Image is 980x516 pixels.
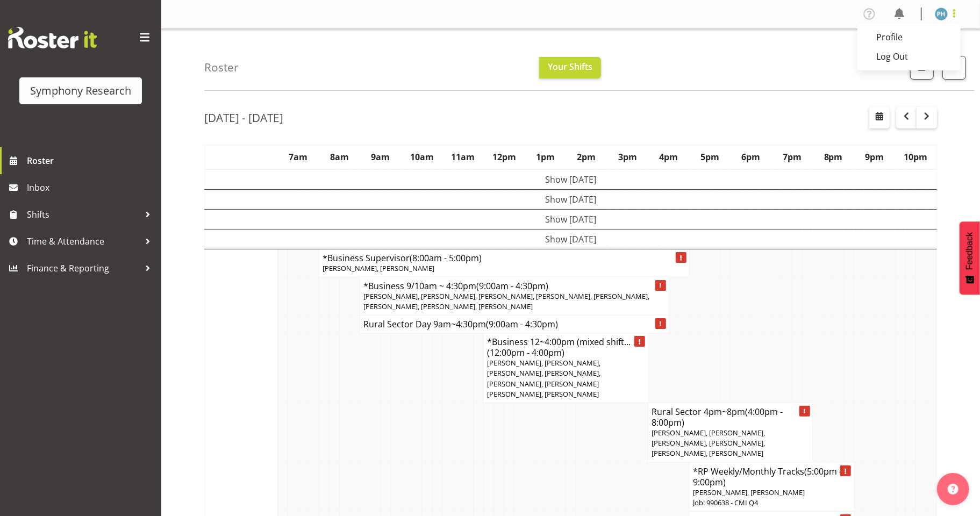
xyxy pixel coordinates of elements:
[693,498,850,508] p: Job: 990638 - CMI Q4
[323,253,686,263] h4: *Business Supervisor
[539,57,601,78] button: Your Shifts
[442,145,484,169] th: 11am
[27,206,140,223] span: Shifts
[205,169,937,190] td: Show [DATE]
[652,428,765,458] span: [PERSON_NAME], [PERSON_NAME], [PERSON_NAME], [PERSON_NAME], [PERSON_NAME], [PERSON_NAME]
[652,406,809,428] h4: Rural Sector 4pm~8pm
[960,221,980,295] button: Feedback - Show survey
[548,61,592,73] span: Your Shifts
[476,280,548,292] span: (9:00am - 4:30pm)
[484,145,525,169] th: 12pm
[652,406,783,428] span: (4:00pm - 8:00pm)
[205,209,937,229] td: Show [DATE]
[857,47,961,66] a: Log Out
[895,145,936,169] th: 10pm
[204,111,283,125] h2: [DATE] - [DATE]
[607,145,648,169] th: 3pm
[27,233,140,249] span: Time & Attendance
[205,189,937,209] td: Show [DATE]
[693,465,842,488] span: (5:00pm - 9:00pm)
[869,107,890,128] button: Select a specific date within the roster.
[205,229,937,249] td: Show [DATE]
[948,484,958,494] img: help-xxl-2.png
[935,8,948,20] img: paul-hitchfield1916.jpg
[693,466,850,488] h4: *RP Weekly/Monthly Tracks
[401,145,442,169] th: 10am
[363,319,665,329] h4: Rural Sector Day 9am~4:30pm
[27,180,156,196] span: Inbox
[689,145,731,169] th: 5pm
[693,488,805,497] span: [PERSON_NAME], [PERSON_NAME]
[965,232,975,270] span: Feedback
[487,358,600,399] span: [PERSON_NAME], [PERSON_NAME], [PERSON_NAME], [PERSON_NAME], [PERSON_NAME], [PERSON_NAME] [PERSON_...
[487,347,564,359] span: (12:00pm - 4:00pm)
[204,61,239,74] h4: Roster
[813,145,854,169] th: 8pm
[771,145,813,169] th: 7pm
[323,263,434,273] span: [PERSON_NAME], [PERSON_NAME]
[319,145,360,169] th: 8am
[487,336,645,358] h4: *Business 12~4:00pm (mixed shift...
[363,291,649,311] span: [PERSON_NAME], [PERSON_NAME], [PERSON_NAME], [PERSON_NAME], [PERSON_NAME], [PERSON_NAME], [PERSON...
[27,153,156,169] span: Roster
[360,145,402,169] th: 9am
[486,318,558,330] span: (9:00am - 4:30pm)
[731,145,772,169] th: 6pm
[566,145,607,169] th: 2pm
[30,83,131,99] div: Symphony Research
[8,27,97,48] img: Rosterit website logo
[648,145,690,169] th: 4pm
[278,145,319,169] th: 7am
[854,145,896,169] th: 9pm
[525,145,566,169] th: 1pm
[27,260,140,276] span: Finance & Reporting
[857,27,961,47] a: Profile
[410,252,482,264] span: (8:00am - 5:00pm)
[363,281,665,291] h4: *Business 9/10am ~ 4:30pm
